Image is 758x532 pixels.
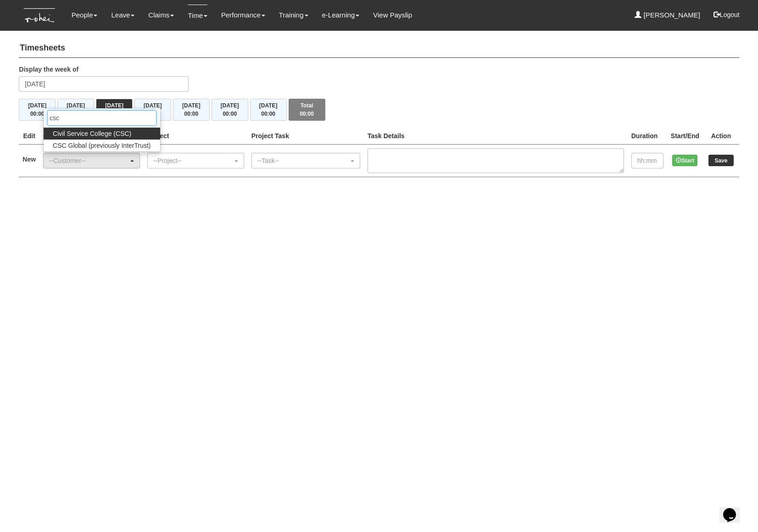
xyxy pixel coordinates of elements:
span: 00:00 [223,111,237,117]
span: Civil Service College (CSC) [53,129,131,138]
button: [DATE]00:00 [173,99,210,121]
button: Logout [707,4,746,26]
th: Project [144,128,248,145]
span: 00:00 [30,111,45,117]
button: Total00:00 [289,99,325,121]
th: Action [703,128,739,145]
span: CSC Global (previously InterTrust) [53,141,150,150]
div: --Project-- [153,156,233,165]
span: 00:00 [261,111,275,117]
a: e-Learning [322,5,360,26]
span: 00:00 [184,111,199,117]
span: 00:00 [300,111,314,117]
a: View Payslip [373,5,412,26]
a: People [72,5,98,26]
div: --Task-- [257,156,349,165]
button: --Project-- [147,153,244,168]
th: Project Task [248,128,364,145]
button: [DATE]00:00 [134,99,171,121]
a: Training [279,5,308,26]
button: [DATE]00:00 [212,99,248,121]
button: --Customer-- [43,153,140,168]
a: Claims [148,5,174,26]
a: [PERSON_NAME] [635,5,700,26]
a: Time [188,5,207,26]
th: Duration [628,128,667,145]
th: Client [39,128,144,145]
label: New [22,155,36,164]
th: Start/End [667,128,703,145]
a: Performance [221,5,265,26]
h4: Timesheets [19,39,739,58]
button: [DATE]00:00 [19,99,56,121]
label: Display the week of [19,65,78,74]
div: Timesheet Week Summary [19,99,739,121]
input: Save [708,155,734,166]
button: [DATE]00:00 [250,99,287,121]
div: --Customer-- [49,156,128,165]
th: Edit [19,128,39,145]
button: Start [672,155,697,166]
input: hh:mm [631,153,663,168]
button: [DATE]00:00 [96,99,133,121]
a: Leave [111,5,134,26]
iframe: chat widget [719,495,749,523]
button: [DATE]00:00 [57,99,94,121]
th: Task Details [364,128,628,145]
input: Search [47,110,156,126]
button: --Task-- [251,153,360,168]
